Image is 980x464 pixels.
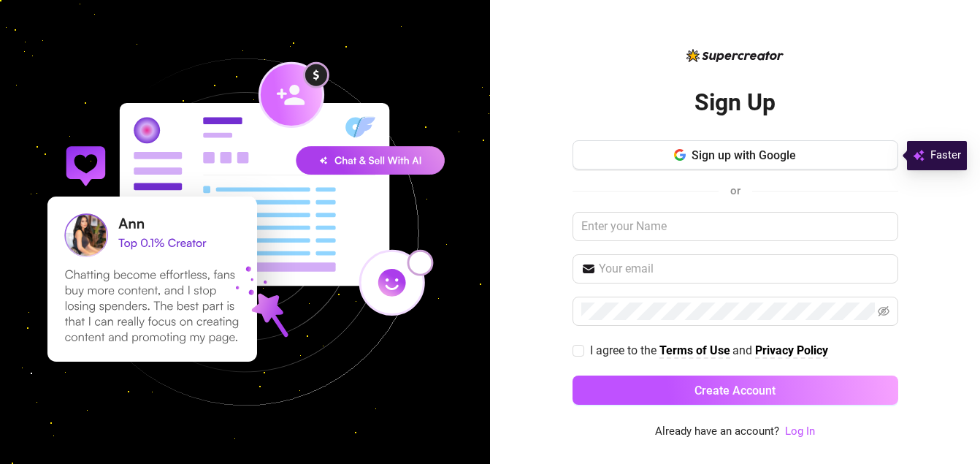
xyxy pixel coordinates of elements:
[755,343,828,357] strong: Privacy Policy
[930,147,961,164] span: Faster
[878,305,889,317] span: eye-invisible
[785,425,815,438] a: Log In
[573,140,898,170] button: Sign up with Google
[730,184,740,197] span: or
[573,376,898,405] button: Create Account
[694,384,776,398] span: Create Account
[655,423,779,441] span: Already have an account?
[755,343,828,359] a: Privacy Policy
[913,147,925,164] img: svg%3e
[732,343,755,357] span: and
[692,148,796,162] span: Sign up with Google
[659,343,730,359] a: Terms of Use
[694,88,776,118] h2: Sign Up
[686,49,784,62] img: logo-BBDzfeDw.svg
[599,260,889,278] input: Your email
[659,343,730,357] strong: Terms of Use
[573,212,898,241] input: Enter your Name
[785,423,815,441] a: Log In
[590,343,659,357] span: I agree to the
